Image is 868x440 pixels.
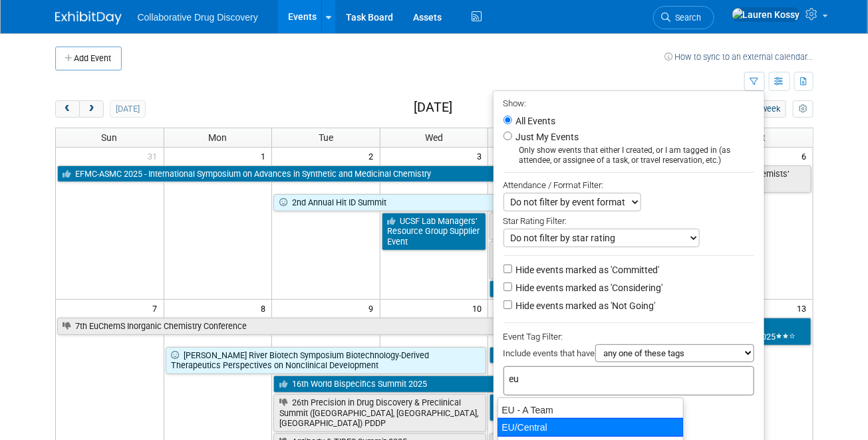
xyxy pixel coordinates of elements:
div: Only show events that either I created, or I am tagged in (as attendee, or assignee of a task, or... [504,146,754,165]
a: UCSF Lab Managers’ Resource Group Supplier Event [382,213,487,251]
span: Tue [319,132,333,143]
span: 8 [259,300,271,316]
span: Wed [425,132,443,143]
div: Show: [504,94,754,111]
a: EFMC-ASMC 2025 - International Symposium on Advances in Synthetic and Medicinal Chemistry [57,165,595,183]
span: 9 [368,300,380,316]
span: Mon [208,132,227,143]
a: 2025 NIH Research Festival Vendor Exhibit [490,347,702,364]
button: myCustomButton [793,100,813,118]
span: 13 [796,300,813,316]
a: 16th World Bispecifics Summit 2025 [273,376,595,393]
span: Sun [102,132,118,143]
a: Korean Society of Medicinal Chemistry Conference 2025 [490,394,702,421]
button: next [79,100,104,118]
img: Lauren Kossy [732,7,801,22]
span: 7 [152,300,164,316]
h2: [DATE] [414,100,452,115]
span: 10 [471,300,488,316]
span: 31 [147,148,164,164]
div: Star Rating Filter: [504,211,754,229]
span: Collaborative Drug Discovery [138,12,258,23]
label: Just My Events [513,130,579,144]
div: EU/Central [498,418,684,437]
span: 1 [259,148,271,164]
span: 2 [368,148,380,164]
div: Attendance / Format Filter: [504,177,754,193]
span: 6 [801,148,813,164]
i: Personalize Calendar [799,105,807,114]
span: 3 [476,148,488,164]
a: How to sync to an external calendar... [665,52,813,62]
div: EU - A Team [498,401,683,419]
img: ExhibitDay [55,11,122,25]
a: CDF Cambridge [490,280,595,298]
div: Include events that have [504,344,754,366]
label: All Events [513,116,556,126]
button: Add Event [55,47,122,70]
button: week [756,100,786,118]
a: 2nd Annual Hit ID Summit [273,194,595,211]
a: Bio Innovation Conference 2025 [490,213,595,240]
a: Search [653,6,714,29]
a: 7th EuChemS Inorganic Chemistry Conference [57,318,595,335]
a: 26th Precision in Drug Discovery & Preclinical Summit ([GEOGRAPHIC_DATA], [GEOGRAPHIC_DATA], [GEO... [273,394,486,432]
input: Type tag and hit enter [509,372,696,385]
label: Hide events marked as 'Not Going' [513,299,656,312]
div: Event Tag Filter: [504,329,754,344]
a: [PERSON_NAME] River Biotech Symposium Biotechnology-Derived Therapeutics Perspectives on Nonclini... [166,347,487,374]
span: Search [671,13,702,23]
label: Hide events marked as 'Committed' [513,263,660,276]
a: Biolife Summit Mid-Atlantic BioLife Summit (*Philly) [490,241,595,279]
button: [DATE] [110,100,145,118]
button: prev [55,100,80,118]
label: Hide events marked as 'Considering' [513,281,663,294]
